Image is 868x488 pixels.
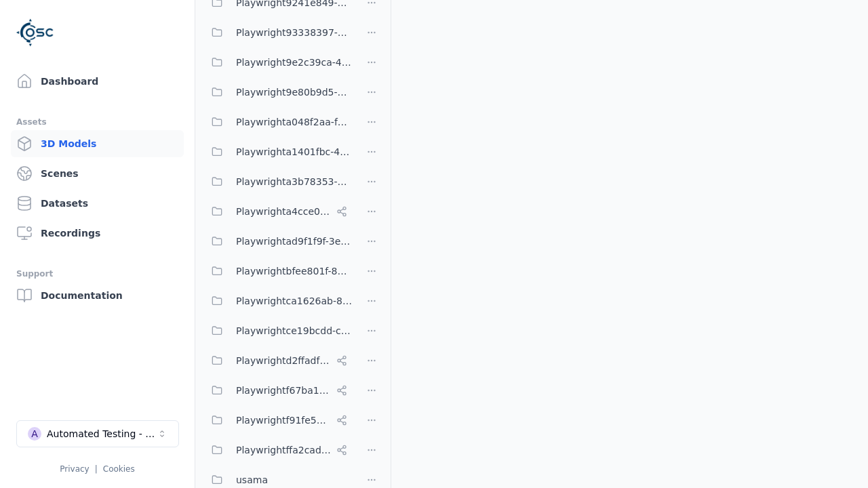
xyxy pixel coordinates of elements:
a: Cookies [103,464,135,474]
button: Playwrightca1626ab-8cec-4ddc-b85a-2f9392fe08d1 [203,287,353,314]
span: Playwrighta4cce06a-a8e6-4c0d-bfc1-93e8d78d750a [236,203,331,220]
button: Playwrightf91fe523-dd75-44f3-a953-451f6070cb42 [203,407,353,434]
button: Select a workspace [16,420,179,447]
span: Playwrightbfee801f-8be1-42a6-b774-94c49e43b650 [236,263,353,279]
span: Playwrightf91fe523-dd75-44f3-a953-451f6070cb42 [236,412,331,428]
img: Logo [16,14,54,52]
button: Playwrighta4cce06a-a8e6-4c0d-bfc1-93e8d78d750a [203,198,353,225]
span: Playwrightce19bcdd-c872-4fc9-acd1-df4c713b08be [236,323,353,339]
span: Playwrighta048f2aa-f316-4911-9f83-49ab72d9cbea [236,114,353,130]
div: Assets [16,114,178,130]
button: Playwrighta048f2aa-f316-4911-9f83-49ab72d9cbea [203,108,353,136]
span: Playwrighta1401fbc-43d7-48dd-a309-be935d99d708 [236,144,353,160]
div: A [28,427,41,441]
span: Playwrightca1626ab-8cec-4ddc-b85a-2f9392fe08d1 [236,293,353,309]
span: usama [236,472,268,488]
button: Playwright93338397-b2fb-421c-ae48-639c0e37edfa [203,19,353,46]
button: Playwrightd2ffadf0-c973-454c-8fcf-dadaeffcb802 [203,347,353,374]
span: Playwright9e80b9d5-ab0b-4e8f-a3de-da46b25b8298 [236,84,353,100]
span: Playwright93338397-b2fb-421c-ae48-639c0e37edfa [236,24,353,41]
span: Playwrighta3b78353-5999-46c5-9eab-70007203469a [236,174,353,190]
span: Playwrightffa2cad8-0214-4c2f-a758-8e9593c5a37e [236,442,331,458]
div: Support [16,266,178,282]
span: Playwrightd2ffadf0-c973-454c-8fcf-dadaeffcb802 [236,352,331,369]
button: Playwright9e80b9d5-ab0b-4e8f-a3de-da46b25b8298 [203,79,353,106]
button: Playwright9e2c39ca-48c3-4c03-98f4-0435f3624ea6 [203,49,353,76]
span: Playwrightad9f1f9f-3e6a-4231-8f19-c506bf64a382 [236,233,353,249]
button: Playwrightf67ba199-386a-42d1-aebc-3b37e79c7296 [203,377,353,404]
button: Playwrightad9f1f9f-3e6a-4231-8f19-c506bf64a382 [203,228,353,255]
button: Playwrightce19bcdd-c872-4fc9-acd1-df4c713b08be [203,317,353,344]
span: | [95,464,98,474]
a: Dashboard [11,68,184,95]
button: Playwrightbfee801f-8be1-42a6-b774-94c49e43b650 [203,258,353,285]
button: Playwrightffa2cad8-0214-4c2f-a758-8e9593c5a37e [203,436,353,464]
button: Playwrighta3b78353-5999-46c5-9eab-70007203469a [203,168,353,195]
a: Documentation [11,282,184,309]
a: Datasets [11,190,184,217]
span: Playwrightf67ba199-386a-42d1-aebc-3b37e79c7296 [236,382,331,399]
button: Playwrighta1401fbc-43d7-48dd-a309-be935d99d708 [203,138,353,165]
a: Privacy [60,464,89,474]
a: Scenes [11,160,184,187]
a: Recordings [11,220,184,247]
a: 3D Models [11,130,184,157]
span: Playwright9e2c39ca-48c3-4c03-98f4-0435f3624ea6 [236,54,353,70]
div: Automated Testing - Playwright [47,427,157,441]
